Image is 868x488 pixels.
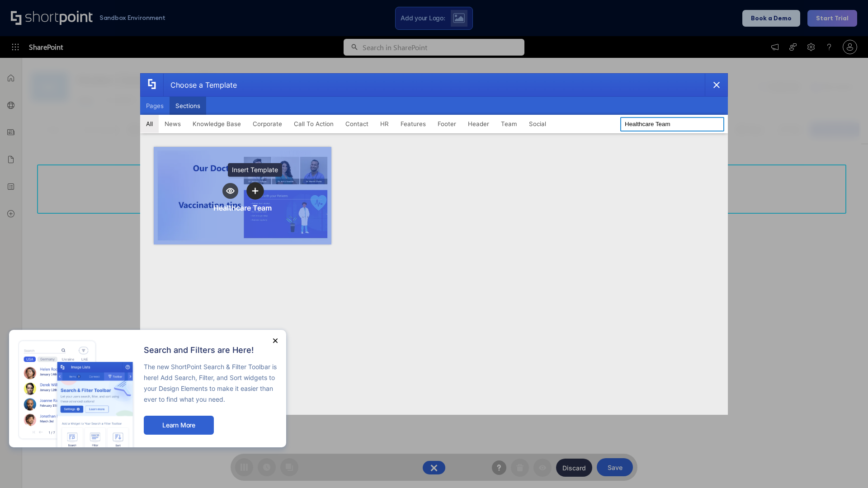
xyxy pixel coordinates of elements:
[18,339,135,447] img: new feature image
[159,115,187,133] button: News
[288,115,340,133] button: Call To Action
[395,115,432,133] button: Features
[374,115,395,133] button: HR
[823,445,868,488] iframe: Chat Widget
[170,97,206,115] button: Sections
[144,346,277,355] h2: Search and Filters are Here!
[140,97,170,115] button: Pages
[523,115,552,133] button: Social
[144,416,214,435] button: Learn More
[163,74,237,96] div: Choose a Template
[213,203,272,212] div: Healthcare Team
[495,115,523,133] button: Team
[620,117,724,131] input: Search
[187,115,247,133] button: Knowledge Base
[140,115,159,133] button: All
[247,115,288,133] button: Corporate
[140,73,728,415] div: template selector
[340,115,374,133] button: Contact
[432,115,462,133] button: Footer
[462,115,495,133] button: Header
[144,361,277,405] p: The new ShortPoint Search & Filter Toolbar is here! Add Search, Filter, and Sort widgets to your ...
